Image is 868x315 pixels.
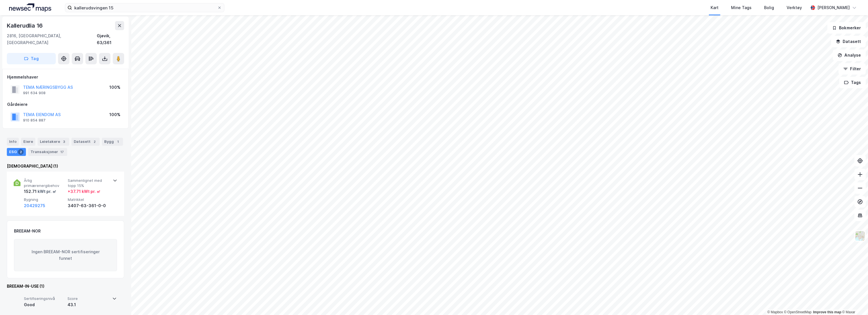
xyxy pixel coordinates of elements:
div: Verktøy [787,4,802,11]
a: Improve this map [813,310,841,314]
span: Årlig primærenergibehov [24,178,65,188]
div: Info [7,138,19,146]
div: Hjemmelshaver [7,74,124,81]
div: 1 [115,139,121,145]
div: 2 [18,149,24,155]
div: [DEMOGRAPHIC_DATA] (1) [7,163,124,170]
button: Tag [7,53,56,64]
a: OpenStreetMap [784,310,812,314]
span: Sammenlignet med topp 15% [68,178,109,188]
div: Gårdeiere [7,101,124,108]
div: Gjøvik, 63/361 [97,32,124,46]
div: 3407-63-361-0-0 [68,202,109,209]
span: Sertifiseringsnivå [24,296,65,301]
div: 2816, [GEOGRAPHIC_DATA], [GEOGRAPHIC_DATA] [7,32,97,46]
a: Mapbox [767,310,783,314]
button: Filter [838,63,866,75]
div: [PERSON_NAME] [817,4,850,11]
div: ESG [7,148,26,156]
div: BREEAM-NOR [14,228,41,234]
div: 2 [92,139,97,145]
div: Kart [711,4,719,11]
img: Z [855,230,865,241]
div: Bygg [102,138,123,146]
div: 910 854 887 [23,118,46,123]
span: Matrikkel [68,197,109,202]
iframe: Chat Widget [840,288,868,315]
div: Kontrollprogram for chat [840,288,868,315]
div: Datasett [71,138,100,146]
div: 3 [61,139,67,145]
div: 43.1 [67,301,109,308]
span: Score [67,296,109,301]
input: Søk på adresse, matrikkel, gårdeiere, leietakere eller personer [72,3,217,12]
div: Good [24,301,65,308]
div: 152.71 [24,188,56,195]
button: 20429275 [24,202,45,209]
div: 991 634 908 [23,91,46,95]
div: 100% [109,84,120,91]
div: Transaksjoner [28,148,67,156]
button: Datasett [831,36,866,47]
div: Eiere [21,138,35,146]
div: 100% [109,111,120,118]
div: Leietakere [38,138,69,146]
div: Bolig [764,4,774,11]
button: Bokmerker [827,22,866,34]
div: BREEAM-IN-USE (1) [7,283,124,290]
div: kWt pr. ㎡ [37,188,56,195]
div: Kallerudlia 16 [7,21,44,30]
button: Tags [839,77,866,88]
div: Mine Tags [731,4,752,11]
span: Bygning [24,197,65,202]
button: Analyse [833,50,866,61]
img: logo.a4113a55bc3d86da70a041830d287a7e.svg [9,3,51,12]
div: 17 [59,149,65,155]
div: + 37.71 kWt pr. ㎡ [68,188,100,195]
div: Ingen BREEAM-NOR sertifiseringer funnet [14,239,117,271]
